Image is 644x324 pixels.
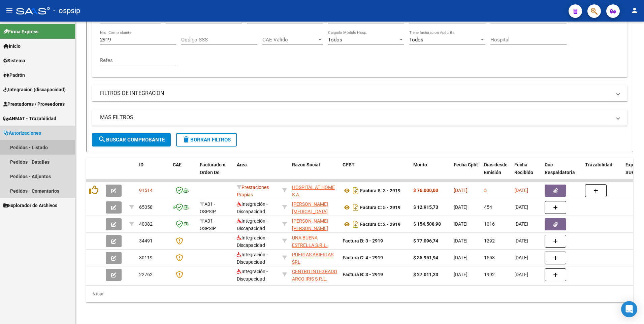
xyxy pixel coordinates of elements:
div: 27133599075 [292,217,337,231]
span: Padrón [3,71,25,79]
span: A01 - OSPSIP [200,201,216,215]
span: Area [237,162,247,167]
strong: $ 12.915,73 [413,204,438,210]
datatable-header-cell: ID [136,158,170,187]
strong: Factura C: 4 - 2919 [343,255,383,260]
span: HOSPITAL AT HOME S.A. [292,185,335,198]
div: Open Intercom Messenger [621,301,637,317]
span: [DATE] [454,188,468,193]
mat-panel-title: MAS FILTROS [100,114,611,121]
datatable-header-cell: CAE [170,158,197,187]
span: Borrar Filtros [182,137,231,143]
span: [DATE] [454,204,468,210]
span: 1292 [484,238,495,244]
i: Descargar documento [351,219,360,230]
span: - ospsip [53,3,80,18]
mat-expansion-panel-header: FILTROS DE INTEGRACION [92,85,627,101]
datatable-header-cell: Area [234,158,280,187]
span: 40082 [139,221,153,227]
strong: $ 35.951,94 [413,255,438,260]
span: Integración - Discapacidad [237,218,268,231]
span: [DATE] [514,238,528,244]
button: Open calendar [234,15,241,23]
datatable-header-cell: Días desde Emisión [481,158,512,187]
span: CENTRO INTEGRADO ARCO IRIS S.R.L. [292,269,337,282]
button: Borrar Filtros [176,133,237,147]
span: Buscar Comprobante [98,137,165,143]
span: [DATE] [514,255,528,260]
span: [DATE] [454,272,468,277]
i: Descargar documento [351,185,360,196]
span: Fecha Cpbt [454,162,478,167]
span: 454 [484,204,492,210]
span: Doc Respaldatoria [545,162,575,175]
datatable-header-cell: Fecha Cpbt [451,158,481,187]
span: Explorador de Archivos [3,202,57,209]
span: Trazabilidad [585,162,612,167]
datatable-header-cell: CPBT [340,158,411,187]
span: 1558 [484,255,495,260]
span: Integración - Discapacidad [237,252,268,265]
span: ANMAT - Trazabilidad [3,115,56,122]
span: Inicio [3,42,21,50]
span: PUERTAS ABIERTAS SRL [292,252,333,265]
button: Buscar Comprobante [92,133,171,147]
div: 30714816361 [292,251,337,265]
span: CPBT [343,162,355,167]
span: 1992 [484,272,495,277]
span: 1016 [484,221,495,227]
span: Integración - Discapacidad [237,235,268,248]
strong: $ 27.011,23 [413,272,438,277]
datatable-header-cell: Razón Social [289,158,340,187]
span: 91514 [139,188,153,193]
mat-icon: menu [5,6,13,14]
datatable-header-cell: Trazabilidad [582,158,623,187]
span: [DATE] [514,272,528,277]
span: Fecha Recibido [514,162,533,175]
span: Razón Social [292,162,320,167]
span: Sistema [3,57,25,64]
div: 6 total [86,286,633,302]
strong: Factura B: 3 - 2919 [343,238,383,244]
span: Autorizaciones [3,129,41,137]
span: [PERSON_NAME][MEDICAL_DATA] [PERSON_NAME] [292,201,328,222]
datatable-header-cell: Facturado x Orden De [197,158,234,187]
span: Firma Express [3,28,38,35]
mat-icon: delete [182,135,190,143]
span: CAE [173,162,182,167]
span: 34491 [139,238,153,244]
span: 30119 [139,255,153,260]
span: [DATE] [514,188,528,193]
span: Integración (discapacidad) [3,86,66,93]
strong: Factura C: 2 - 2919 [360,222,400,227]
span: A01 - OSPSIP [200,218,216,231]
span: Días desde Emisión [484,162,508,175]
strong: Factura B: 3 - 2919 [343,272,383,277]
span: CAE Válido [262,37,317,43]
span: 65058 [139,204,153,210]
div: 30711008469 [292,234,337,248]
span: Prestaciones Propias [237,185,269,198]
div: 27326088574 [292,200,337,215]
i: Descargar documento [351,202,360,213]
span: [DATE] [454,255,468,260]
strong: $ 76.000,00 [413,188,438,193]
span: [DATE] [514,204,528,210]
mat-panel-title: FILTROS DE INTEGRACION [100,90,611,97]
strong: Factura C: 5 - 2919 [360,205,400,210]
span: ID [139,162,143,167]
span: 22762 [139,272,153,277]
span: 5 [484,188,487,193]
strong: Factura B: 3 - 2919 [360,188,400,193]
span: UNA BUENA ESTRELLA S.R.L. [292,235,328,248]
span: [DATE] [454,238,468,244]
mat-icon: person [631,6,639,14]
div: 30711216452 [292,184,337,198]
mat-icon: search [98,135,106,143]
span: Integración - Discapacidad [237,201,268,215]
span: Monto [413,162,427,167]
div: 30712404007 [292,268,337,282]
datatable-header-cell: Doc Respaldatoria [542,158,582,187]
datatable-header-cell: Monto [411,158,451,187]
span: Integración - Discapacidad [237,269,268,282]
